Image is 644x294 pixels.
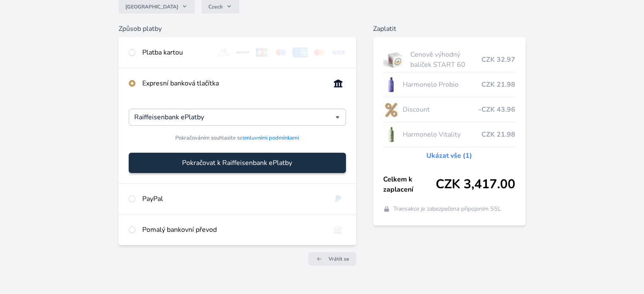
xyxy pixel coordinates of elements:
img: bankTransfer_IBAN.svg [330,225,346,235]
img: paypal.svg [330,194,346,204]
a: smluvními podmínkami [243,134,299,142]
span: CZK 21.98 [481,80,515,90]
span: Pokračováním souhlasíte se [175,134,299,142]
a: Vrátit se [308,252,356,266]
a: Ukázat vše (1) [426,151,472,161]
img: start.jpg [383,49,407,70]
div: Expresní banková tlačítka [142,78,323,88]
div: PayPal [142,194,323,204]
button: Pokračovat k Raiffeisenbank ePlatby [129,153,345,173]
img: mc.svg [311,47,327,58]
span: Discount [402,104,478,115]
img: onlineBanking_CZ.svg [330,78,346,88]
span: Czech [208,3,223,10]
span: Harmonelo Vitality [402,129,481,140]
span: CZK 21.98 [481,129,515,140]
img: jcb.svg [254,47,270,58]
img: CLEAN_VITALITY_se_stinem_x-lo.jpg [383,124,399,145]
input: Hledat... [134,112,335,122]
div: Raiffeisenbank ePlatby [129,109,345,126]
span: Cenově výhodný balíček START 60 [410,49,481,70]
span: -CZK 43.96 [478,104,515,115]
h6: Zaplatit [373,24,525,34]
img: discount-lo.png [383,99,399,120]
img: visa.svg [330,47,346,58]
img: diners.svg [216,47,232,58]
img: amex.svg [292,47,308,58]
span: CZK 32.97 [481,55,515,65]
span: Harmonelo Probio [402,80,481,90]
span: Pokračovat k Raiffeisenbank ePlatby [182,158,292,168]
img: maestro.svg [273,47,289,58]
span: [GEOGRAPHIC_DATA] [125,3,178,10]
span: Transakce je zabezpečena připojením SSL [393,205,501,213]
img: CLEAN_PROBIO_se_stinem_x-lo.jpg [383,74,399,95]
div: Pomalý bankovní převod [142,225,323,235]
span: CZK 3,417.00 [436,177,515,192]
img: discover.svg [235,47,251,58]
span: Vrátit se [329,256,349,262]
span: Celkem k zaplacení [383,174,436,195]
div: Platba kartou [142,47,209,58]
h6: Způsob platby [119,24,356,34]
